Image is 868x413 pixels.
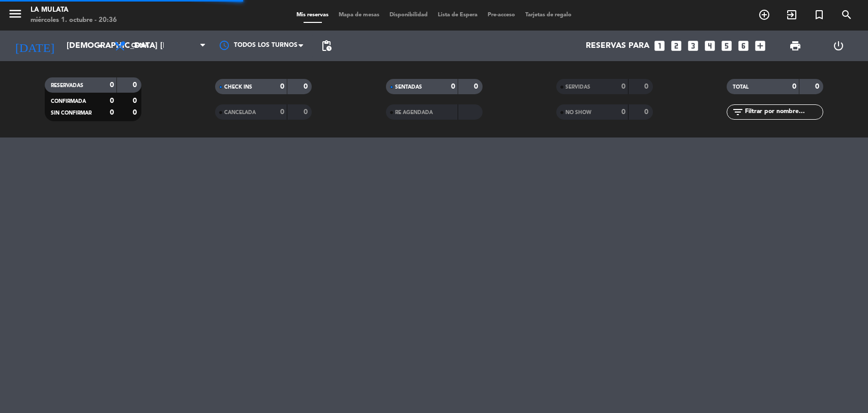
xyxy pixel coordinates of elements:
div: La Mulata [31,5,117,15]
span: Tarjetas de regalo [520,12,577,18]
i: add_box [754,39,767,52]
span: Disponibilidad [384,12,433,18]
i: looks_one [653,39,666,52]
span: CONFIRMADA [51,99,86,104]
span: Mis reservas [291,12,334,18]
strong: 0 [280,83,284,90]
strong: 0 [133,109,139,116]
strong: 0 [792,83,796,90]
span: Cena [131,42,149,49]
strong: 0 [644,83,650,90]
span: RE AGENDADA [395,110,433,115]
i: looks_6 [737,39,750,52]
span: CHECK INS [224,85,252,90]
button: menu [8,6,23,25]
i: exit_to_app [786,9,798,21]
span: Reservas para [586,41,649,51]
i: turned_in_not [813,9,825,21]
strong: 0 [304,83,310,90]
div: miércoles 1. octubre - 20:36 [31,15,117,25]
strong: 0 [304,108,310,116]
strong: 0 [280,108,284,116]
i: add_circle_outline [758,9,770,21]
strong: 0 [110,81,114,89]
span: Pre-acceso [483,12,520,18]
i: looks_3 [686,39,700,52]
i: search [841,9,853,21]
span: SERVIDAS [565,85,590,90]
strong: 0 [110,109,114,116]
i: power_settings_new [832,40,845,52]
span: SIN CONFIRMAR [51,111,92,116]
strong: 0 [621,108,625,116]
i: filter_list [732,106,744,118]
span: TOTAL [733,85,749,90]
span: print [789,40,801,52]
strong: 0 [133,97,139,104]
span: Mapa de mesas [334,12,384,18]
div: LOG OUT [817,31,860,61]
i: looks_two [670,39,683,52]
strong: 0 [110,97,114,104]
span: CANCELADA [224,110,256,115]
strong: 0 [644,108,650,116]
i: arrow_drop_down [95,40,107,52]
i: looks_5 [720,39,733,52]
i: [DATE] [8,35,62,57]
strong: 0 [815,83,821,90]
strong: 0 [474,83,480,90]
strong: 0 [451,83,455,90]
strong: 0 [621,83,625,90]
span: Lista de Espera [433,12,483,18]
span: pending_actions [320,40,333,52]
i: menu [8,6,23,21]
span: SENTADAS [395,85,422,90]
i: looks_4 [703,39,716,52]
span: NO SHOW [565,110,591,115]
span: RESERVADAS [51,83,83,88]
input: Filtrar por nombre... [744,106,823,118]
strong: 0 [133,81,139,89]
